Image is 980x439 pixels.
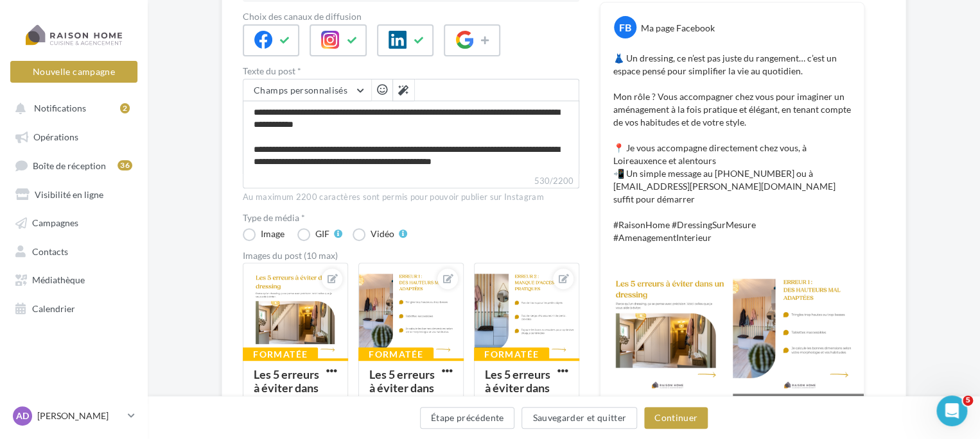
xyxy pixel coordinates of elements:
button: Continuer [644,407,708,429]
a: Calendrier [8,296,140,319]
div: Au maximum 2200 caractères sont permis pour pouvoir publier sur Instagram [243,192,579,203]
button: Sauvegarder et quitter [521,407,637,429]
div: Formatée [474,347,549,361]
a: Campagnes [8,210,140,233]
div: Formatée [243,347,318,361]
a: Boîte de réception36 [8,153,140,177]
span: Médiathèque [32,274,85,285]
div: Ma page Facebook [641,22,715,35]
div: 2 [120,103,130,113]
span: AD [16,410,29,422]
button: Notifications 2 [8,96,135,119]
div: Les 5 erreurs à éviter dans un dres... [369,367,435,408]
div: GIF [315,229,329,238]
div: Image [261,229,284,238]
label: Texte du post * [243,67,579,76]
div: Les 5 erreurs à éviter dans un dres... [254,367,319,408]
p: 👗 Un dressing, ce n’est pas juste du rangement… c’est un espace pensé pour simplifier la vie au q... [613,52,851,244]
span: Notifications [34,103,86,113]
label: 530/2200 [243,174,579,188]
div: 36 [118,160,132,170]
div: Vidéo [371,229,394,238]
a: Contacts [8,239,140,262]
span: Opérations [33,131,78,142]
button: Nouvelle campagne [10,61,137,83]
p: [PERSON_NAME] [37,410,123,422]
span: Boîte de réception [33,160,106,170]
span: Calendrier [32,302,75,313]
div: Images du post (10 max) [243,251,579,260]
span: Contacts [32,245,68,256]
span: 5 [963,395,973,406]
iframe: Intercom live chat [936,395,967,426]
div: Les 5 erreurs à éviter dans un dres... [485,367,550,408]
a: Visibilité en ligne [8,182,140,205]
label: Choix des canaux de diffusion [243,12,579,21]
a: Opérations [8,124,140,147]
span: Campagnes [32,217,78,228]
div: FB [614,16,636,38]
button: Champs personnalisés [243,79,371,101]
button: Étape précédente [420,407,515,429]
label: Type de média * [243,213,579,222]
a: AD [PERSON_NAME] [10,404,137,428]
div: Formatée [358,347,433,361]
a: Médiathèque [8,267,140,290]
span: Visibilité en ligne [35,188,103,199]
span: Champs personnalisés [254,85,347,95]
